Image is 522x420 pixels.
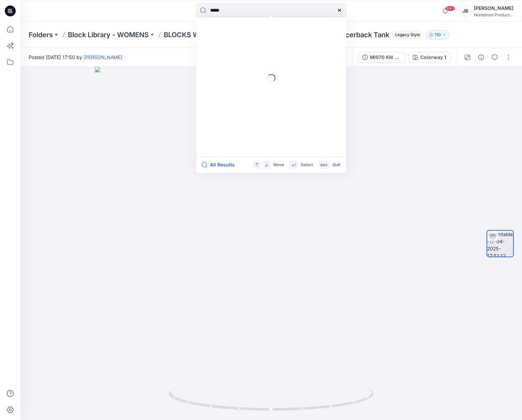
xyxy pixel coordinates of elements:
[29,54,122,61] span: Posted [DATE] 17:50 by
[164,30,272,40] a: BLOCKS W 900 to 999 - Knit Cut & Sew Tops
[420,54,446,61] div: Colorway 1
[435,31,441,39] p: 110
[332,161,340,169] p: Quit
[29,30,53,40] a: Folders
[389,30,423,40] button: Legacy Style
[358,52,406,63] button: MI970 KN Slim Raceback
[459,5,471,17] div: JB
[320,161,328,169] p: esc
[474,12,513,17] div: Nordstrom Product...
[474,4,513,12] div: [PERSON_NAME]
[426,30,449,40] button: 110
[68,30,149,40] a: Block Library - WOMENS
[370,54,401,61] div: MI970 KN Slim Raceback
[487,231,513,257] img: turntable-17-04-2025-17:51:12
[392,31,423,39] span: Legacy Style
[408,52,451,63] button: Colorway 1
[301,161,313,169] p: Select
[84,54,122,60] a: [PERSON_NAME]
[202,161,239,169] button: All Results
[273,161,284,169] p: Move
[476,52,487,63] button: Details
[445,6,455,11] span: 99+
